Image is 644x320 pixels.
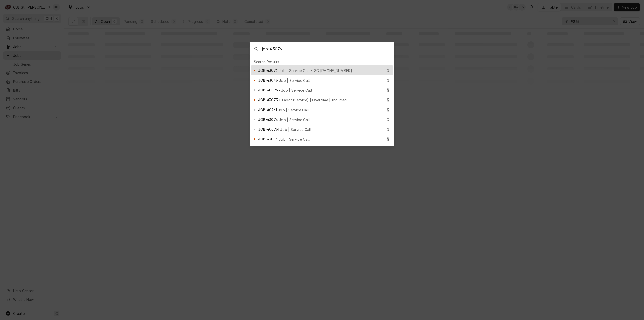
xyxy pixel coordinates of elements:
span: JOB-43074 [258,117,278,122]
span: Job | Service Call [279,78,310,83]
span: JOB-43056 [258,136,277,142]
span: JOB-43073 [258,97,278,102]
span: Job | Service Call [278,107,309,113]
span: JOB-400761 [258,127,279,132]
span: Job | Service Call [281,88,312,93]
span: JOB-40761 [258,107,277,112]
span: Job | Service Call [279,137,310,142]
span: JOB-43046 [258,78,278,83]
div: Global Command Menu [250,42,394,146]
div: Search Results [251,58,393,65]
input: Search anything [262,42,394,56]
span: JOB-400763 [258,87,280,93]
span: JOB-43076 [258,68,277,73]
span: Job | Service Call [280,127,311,132]
span: Job | Service Call • SC [PHONE_NUMBER] [279,68,352,73]
span: 1-Labor (Service) | Overtime | Incurred [279,97,347,103]
span: Job | Service Call [279,117,310,122]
